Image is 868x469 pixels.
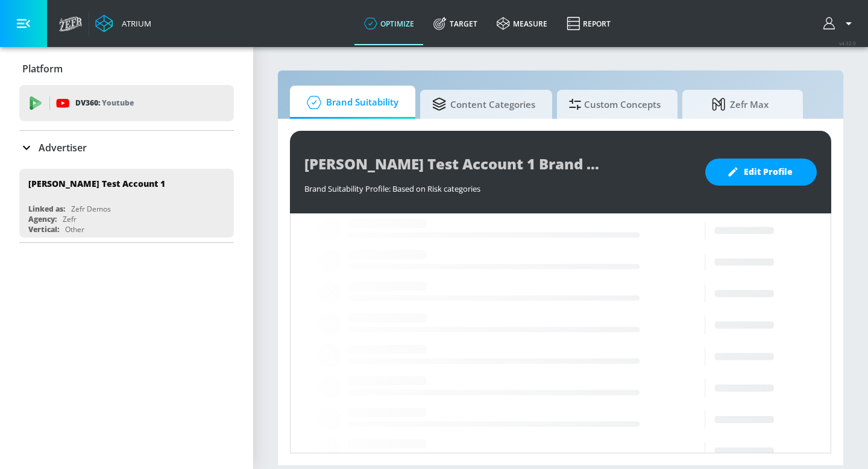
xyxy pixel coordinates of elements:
div: [PERSON_NAME] Test Account 1Linked as:Zefr DemosAgency:ZefrVertical:Other [19,169,234,238]
span: Content Categories [432,90,535,119]
div: Zefr Demos [71,204,111,214]
div: Platform [19,52,234,86]
div: Other [65,224,84,234]
div: [PERSON_NAME] Test Account 1 [28,178,165,189]
span: v 4.32.0 [839,40,856,46]
div: Brand Suitability Profile: Based on Risk categories [304,177,693,194]
a: measure [487,2,557,45]
div: Advertiser [19,131,234,165]
span: Brand Suitability [302,88,398,117]
a: Report [557,2,620,45]
div: Linked as: [28,204,65,214]
div: Vertical: [28,224,59,234]
div: DV360: Youtube [19,85,234,121]
span: Zefr Max [694,90,786,119]
span: Edit Profile [729,165,793,180]
a: Atrium [95,14,151,33]
a: Target [424,2,487,45]
div: Zefr [63,214,77,224]
button: Edit Profile [705,159,817,186]
div: Atrium [117,18,151,29]
a: optimize [354,2,424,45]
span: Custom Concepts [569,90,661,119]
p: Platform [22,62,63,75]
div: Agency: [28,214,57,224]
p: Youtube [102,96,134,109]
p: Advertiser [39,141,87,154]
p: DV360: [75,96,134,110]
